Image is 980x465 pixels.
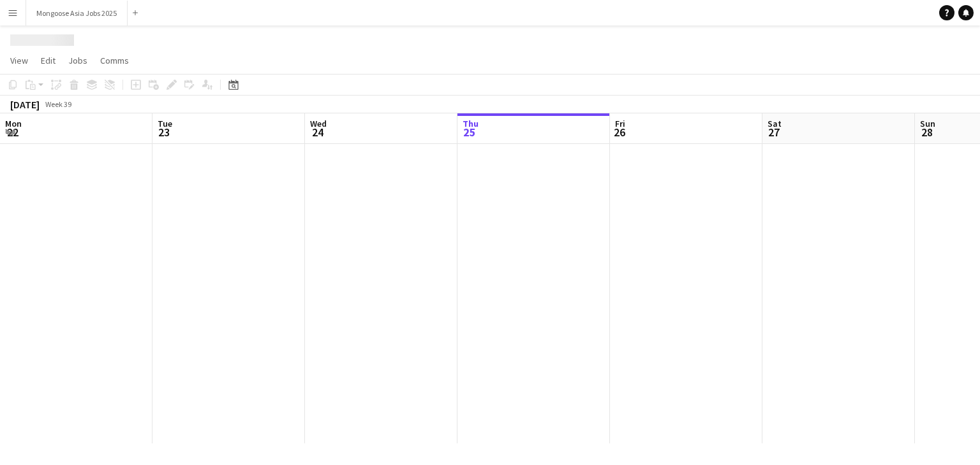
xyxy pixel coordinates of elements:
[158,118,172,129] span: Tue
[615,118,625,129] span: Fri
[461,125,479,139] span: 25
[10,98,40,111] div: [DATE]
[920,118,935,129] span: Sun
[5,52,33,69] a: View
[42,99,74,109] span: Week 39
[463,118,479,129] span: Thu
[766,125,782,139] span: 27
[308,125,327,139] span: 24
[26,1,128,25] button: Mongoose Asia Jobs 2025
[768,118,782,129] span: Sat
[36,52,61,69] a: Edit
[310,118,327,129] span: Wed
[100,55,129,66] span: Comms
[5,118,22,129] span: Mon
[3,125,22,139] span: 22
[41,55,56,66] span: Edit
[63,52,93,69] a: Jobs
[613,125,625,139] span: 26
[10,55,28,66] span: View
[918,125,935,139] span: 28
[68,55,87,66] span: Jobs
[156,125,172,139] span: 23
[95,52,134,69] a: Comms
